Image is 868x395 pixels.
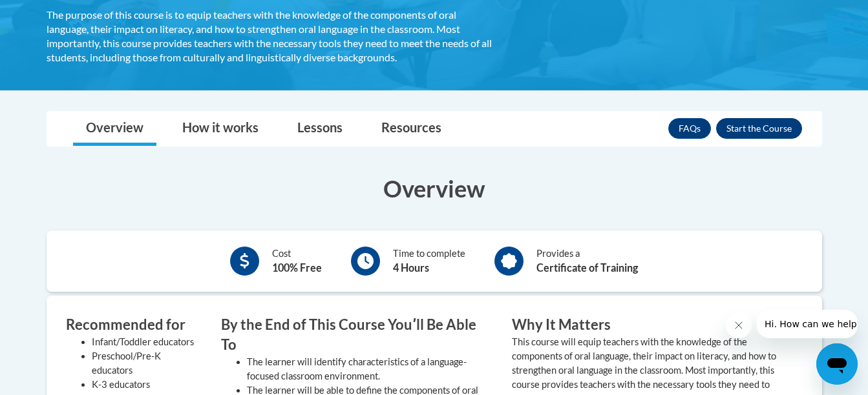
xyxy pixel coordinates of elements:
[92,335,202,349] li: Infant/Toddler educators
[536,261,638,274] b: Certificate of Training
[272,247,322,276] div: Cost
[47,8,492,65] div: The purpose of this course is to equip teachers with the knowledge of the components of oral lang...
[816,343,858,385] iframe: Button to launch messaging window
[368,112,454,146] a: Resources
[92,378,202,392] li: K-3 educators
[393,247,465,276] div: Time to complete
[272,261,322,274] b: 100% Free
[284,112,355,146] a: Lessons
[247,355,492,383] li: The learner will identify characteristics of a language-focused classroom environment.
[169,112,271,146] a: How it works
[512,315,783,335] h3: Why It Matters
[92,349,202,378] li: Preschool/Pre-K educators
[726,312,752,338] iframe: Close message
[716,118,802,139] button: Enroll
[8,9,105,19] span: Hi. How can we help?
[536,247,638,276] div: Provides a
[66,315,202,335] h3: Recommended for
[221,315,492,355] h3: By the End of This Course Youʹll Be Able To
[668,118,711,139] a: FAQs
[757,310,858,338] iframe: Message from company
[47,172,822,205] h3: Overview
[73,112,156,146] a: Overview
[393,261,429,274] b: 4 Hours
